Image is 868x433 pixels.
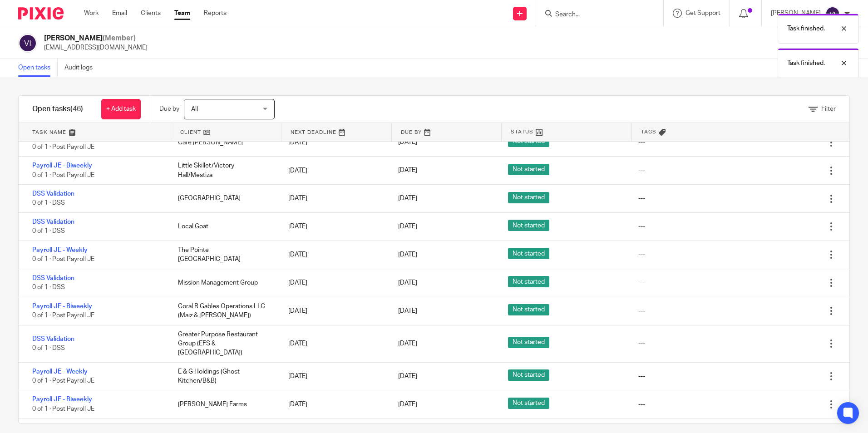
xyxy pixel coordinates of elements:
[508,337,549,348] span: Not started
[508,369,549,381] span: Not started
[169,297,279,325] div: Coral R Gables Operations LLC (Maiz & [PERSON_NAME])
[44,34,148,43] h2: [PERSON_NAME]
[398,223,417,230] span: [DATE]
[32,219,74,225] a: DSS Validation
[70,105,83,113] span: (46)
[112,9,127,18] a: Email
[508,192,549,203] span: Not started
[32,256,94,262] span: 0 of 1 · Post Payroll JE
[398,251,417,258] span: [DATE]
[508,304,549,315] span: Not started
[279,133,389,152] div: [DATE]
[398,308,417,314] span: [DATE]
[32,191,74,197] a: DSS Validation
[32,104,83,114] h1: Open tasks
[279,335,389,353] div: [DATE]
[398,139,417,146] span: [DATE]
[398,167,417,174] span: [DATE]
[169,189,279,207] div: [GEOGRAPHIC_DATA]
[32,144,94,150] span: 0 of 1 · Post Payroll JE
[169,157,279,184] div: Little Skillet/Victory Hall/Mestiza
[398,373,417,379] span: [DATE]
[508,136,549,147] span: Not started
[32,345,65,351] span: 0 of 1 · DSS
[279,302,389,320] div: [DATE]
[141,9,161,18] a: Clients
[638,372,645,381] div: ---
[84,9,99,18] a: Work
[508,398,549,409] span: Not started
[32,172,94,178] span: 0 of 1 · Post Payroll JE
[169,363,279,390] div: E & G Holdings (Ghost Kitchen/B&B)
[32,162,92,169] a: Payroll JE - Biweekly
[169,241,279,269] div: The Pointe [GEOGRAPHIC_DATA]
[32,396,92,403] a: Payroll JE - Biweekly
[638,400,645,409] div: ---
[279,189,389,207] div: [DATE]
[32,312,94,319] span: 0 of 1 · Post Payroll JE
[18,34,37,53] img: svg%3E
[32,303,92,310] a: Payroll JE - Biweekly
[169,217,279,236] div: Local Goat
[787,59,825,68] p: Task finished.
[821,106,836,112] span: Filter
[825,6,840,21] img: svg%3E
[174,9,190,18] a: Team
[279,217,389,236] div: [DATE]
[398,401,417,408] span: [DATE]
[32,200,65,207] span: 0 of 1 · DSS
[279,162,389,180] div: [DATE]
[508,220,549,231] span: Not started
[638,222,645,231] div: ---
[44,43,148,52] p: [EMAIL_ADDRESS][DOMAIN_NAME]
[398,280,417,286] span: [DATE]
[18,7,64,20] img: Pixie
[638,250,645,259] div: ---
[279,246,389,264] div: [DATE]
[638,166,645,175] div: ---
[787,24,825,33] p: Task finished.
[101,99,141,119] a: + Add task
[638,138,645,147] div: ---
[508,248,549,259] span: Not started
[169,133,279,152] div: Cafe [PERSON_NAME]
[279,367,389,385] div: [DATE]
[638,339,645,348] div: ---
[64,59,99,77] a: Audit logs
[638,194,645,203] div: ---
[641,128,656,136] span: Tags
[159,104,179,113] p: Due by
[32,336,74,342] a: DSS Validation
[638,278,645,287] div: ---
[204,9,227,18] a: Reports
[508,164,549,175] span: Not started
[508,276,549,287] span: Not started
[169,395,279,413] div: [PERSON_NAME] Farms
[32,247,88,253] a: Payroll JE - Weekly
[18,59,58,77] a: Open tasks
[169,325,279,362] div: Greater Purpose Restaurant Group (EFS & [GEOGRAPHIC_DATA])
[279,395,389,413] div: [DATE]
[398,196,417,202] span: [DATE]
[279,274,389,292] div: [DATE]
[398,340,417,347] span: [DATE]
[32,406,94,412] span: 0 of 1 · Post Payroll JE
[32,284,65,290] span: 0 of 1 · DSS
[32,275,74,281] a: DSS Validation
[169,274,279,292] div: Mission Management Group
[32,378,94,384] span: 0 of 1 · Post Payroll JE
[511,128,533,136] span: Status
[191,106,198,113] span: All
[638,306,645,315] div: ---
[32,369,88,375] a: Payroll JE - Weekly
[32,228,65,235] span: 0 of 1 · DSS
[103,34,136,42] span: (Member)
